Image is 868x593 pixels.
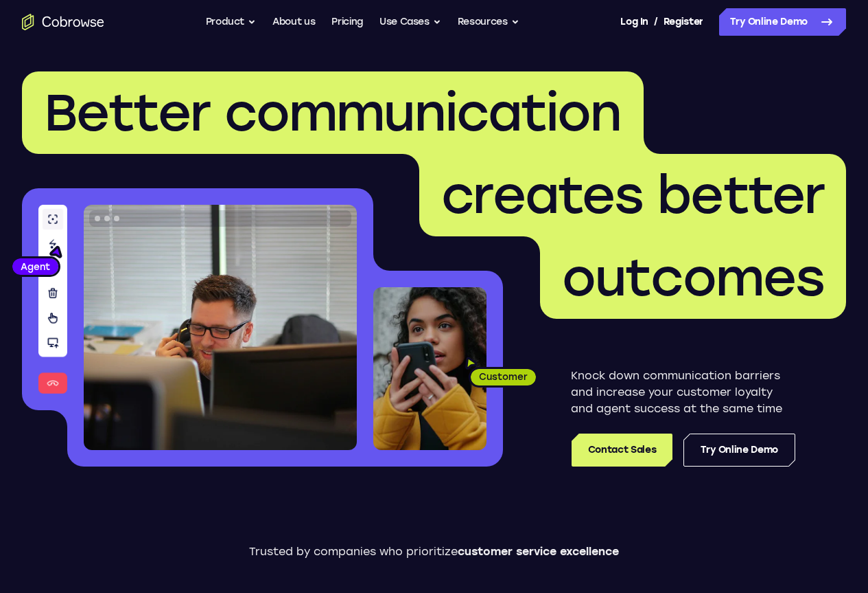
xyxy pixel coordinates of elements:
button: Product [206,8,257,36]
a: Log In [620,8,648,36]
a: Register [664,8,703,36]
span: Better communication [44,82,622,144]
span: creates better [441,164,824,226]
a: Contact Sales [572,434,672,467]
a: About us [272,8,315,36]
span: / [654,14,658,30]
button: Resources [458,8,519,36]
img: A customer support agent talking on the phone [84,205,357,450]
a: Try Online Demo [683,434,795,467]
a: Pricing [331,8,363,36]
button: Use Cases [379,8,441,36]
img: A customer holding their phone [373,287,486,450]
p: Knock down communication barriers and increase your customer loyalty and agent success at the sam... [571,368,795,417]
span: customer service excellence [458,545,619,558]
span: outcomes [562,247,824,309]
a: Go to the home page [22,14,104,30]
a: Try Online Demo [719,8,846,36]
